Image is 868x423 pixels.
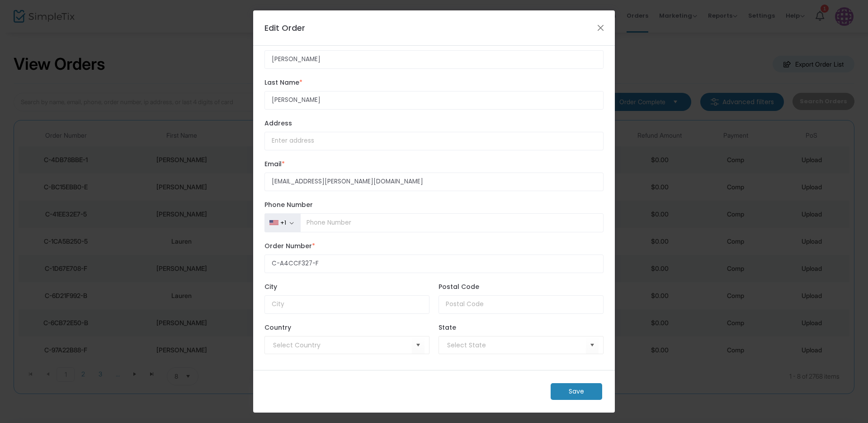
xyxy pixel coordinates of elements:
input: Select Country [273,341,412,350]
input: Enter last name [264,91,604,110]
label: City [264,282,429,292]
button: Close [595,22,607,34]
label: State [439,323,604,332]
input: Postal Code [439,295,604,314]
input: NO DATA FOUND [447,341,586,350]
input: Enter first name [264,50,604,69]
m-button: Save [551,383,602,400]
h4: Edit Order [264,22,305,34]
input: Enter email [264,173,604,191]
button: Select [412,336,425,355]
label: Address [264,119,604,128]
input: Enter address [264,132,604,150]
label: Phone Number [264,200,604,210]
label: Country [264,323,429,332]
input: City [264,295,429,314]
button: +1 [264,213,301,232]
label: Email [264,159,604,169]
label: Order Number [264,241,604,251]
div: +1 [280,219,286,226]
input: Enter Order Number [264,255,604,273]
label: Postal Code [439,282,604,292]
label: Last Name [264,78,604,87]
button: Select [586,336,599,355]
input: Phone Number [300,213,604,232]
